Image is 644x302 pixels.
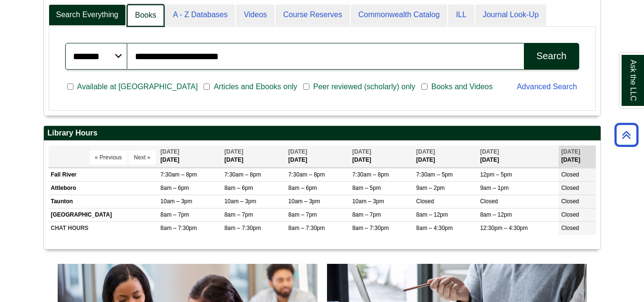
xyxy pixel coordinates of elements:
[49,4,126,26] a: Search Everything
[414,146,478,167] th: [DATE]
[288,225,325,231] span: 8am – 7:30pm
[210,81,301,93] span: Articles and Ebooks only
[559,146,595,167] th: [DATE]
[49,195,158,208] td: Taunton
[480,225,528,231] span: 12:30pm – 4:30pm
[161,225,197,231] span: 8am – 7:30pm
[480,171,512,178] span: 12pm – 5pm
[236,4,275,26] a: Videos
[352,225,389,231] span: 8am – 7:30pm
[352,185,381,191] span: 8am – 5pm
[561,198,579,205] span: Closed
[161,185,189,191] span: 8am – 6pm
[161,198,193,205] span: 10am – 3pm
[225,211,253,218] span: 8am – 7pm
[561,225,579,231] span: Closed
[129,150,156,165] button: Next »
[480,185,509,191] span: 9am – 1pm
[611,128,642,141] a: Back to Top
[561,185,579,191] span: Closed
[161,171,197,178] span: 7:30am – 8pm
[90,150,127,165] button: « Previous
[416,171,453,178] span: 7:30am – 5pm
[67,83,73,91] input: Available at [GEOGRAPHIC_DATA]
[309,81,419,93] span: Peer reviewed (scholarly) only
[480,148,499,155] span: [DATE]
[352,198,384,205] span: 10am – 3pm
[288,185,317,191] span: 8am – 6pm
[517,83,577,91] a: Advanced Search
[49,208,158,222] td: [GEOGRAPHIC_DATA]
[225,171,261,178] span: 7:30am – 8pm
[416,185,445,191] span: 9am – 2pm
[350,146,414,167] th: [DATE]
[428,81,497,93] span: Books and Videos
[416,148,435,155] span: [DATE]
[421,83,428,91] input: Books and Videos
[44,126,601,141] h2: Library Hours
[303,83,309,91] input: Peer reviewed (scholarly) only
[416,211,448,218] span: 8am – 12pm
[448,4,474,26] a: ILL
[475,4,546,26] a: Journal Look-Up
[524,43,579,70] button: Search
[165,4,235,26] a: A - Z Databases
[225,185,253,191] span: 8am – 6pm
[49,222,158,235] td: CHAT HOURS
[225,148,244,155] span: [DATE]
[536,51,566,62] div: Search
[288,211,317,218] span: 8am – 7pm
[127,4,164,27] a: Books
[288,148,307,155] span: [DATE]
[73,81,202,93] span: Available at [GEOGRAPHIC_DATA]
[416,198,434,205] span: Closed
[161,211,189,218] span: 8am – 7pm
[222,146,286,167] th: [DATE]
[49,168,158,181] td: Fall River
[351,4,448,26] a: Commonwealth Catalog
[49,181,158,195] td: Attleboro
[561,211,579,218] span: Closed
[158,146,222,167] th: [DATE]
[416,225,453,231] span: 8am – 4:30pm
[286,146,350,167] th: [DATE]
[480,211,512,218] span: 8am – 12pm
[561,148,580,155] span: [DATE]
[561,171,579,178] span: Closed
[352,148,371,155] span: [DATE]
[161,148,180,155] span: [DATE]
[225,198,256,205] span: 10am – 3pm
[288,171,325,178] span: 7:30am – 8pm
[478,146,559,167] th: [DATE]
[225,225,261,231] span: 8am – 7:30pm
[204,83,210,91] input: Articles and Ebooks only
[480,198,498,205] span: Closed
[352,211,381,218] span: 8am – 7pm
[288,198,320,205] span: 10am – 3pm
[276,4,350,26] a: Course Reserves
[352,171,389,178] span: 7:30am – 8pm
